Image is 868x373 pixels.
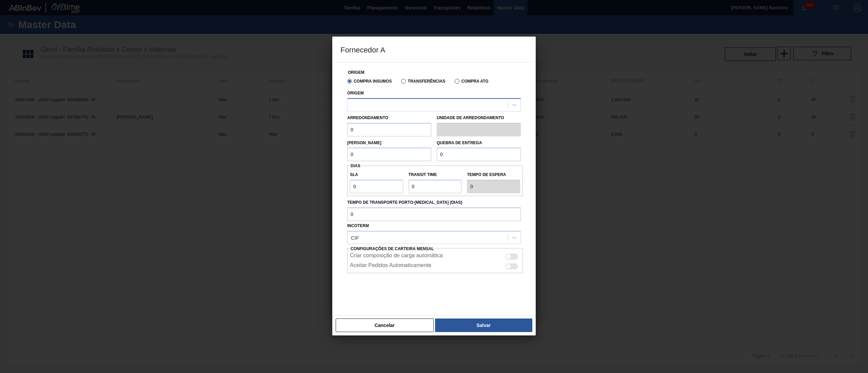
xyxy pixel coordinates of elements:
label: Unidade de arredondamento [437,113,521,123]
button: Cancelar [336,319,434,332]
h3: Fornecedor A [332,37,536,62]
label: Origem [348,70,364,75]
label: Tempo de Transporte Porto-[MEDICAL_DATA] (dias) [347,198,521,207]
label: Compra Insumos [347,79,392,84]
div: Essa configuração habilita aceite automático do pedido do lado do fornecedor [347,261,523,270]
span: Dias [351,163,360,168]
label: [PERSON_NAME] [347,140,381,145]
div: CIF [351,235,359,240]
button: Salvar [435,319,532,332]
label: Criar composição de carga automática [350,253,443,261]
label: Quebra de entrega [437,140,482,145]
label: Transit Time [409,170,462,180]
span: Configurações de Carteira Mensal [351,246,434,251]
label: Arredondamento [347,115,388,120]
label: Compra ATG [455,79,488,84]
label: Aceitar Pedidos Automaticamente [350,262,431,270]
label: Tempo de espera [467,170,520,180]
label: SLA [350,170,403,180]
label: Origem [347,91,364,95]
div: Essa configuração habilita a criação automática de composição de carga do lado do fornecedor caso... [347,251,523,261]
label: Incoterm [347,223,369,228]
label: Transferências [401,79,445,84]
